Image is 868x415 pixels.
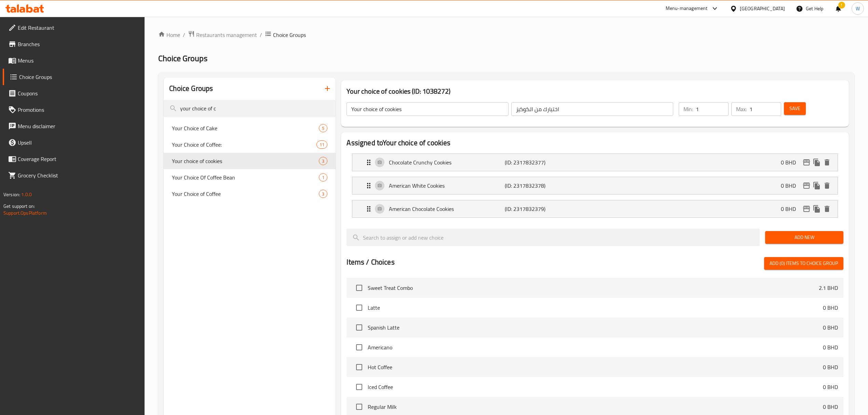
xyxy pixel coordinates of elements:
[683,105,693,113] p: Min:
[317,142,327,148] span: 11
[183,31,185,39] li: /
[666,4,708,13] div: Menu-management
[319,191,327,197] span: 3
[3,209,47,217] a: Support.OpsPlatform
[352,400,366,414] span: Select choice
[273,31,306,39] span: Choice Groups
[3,19,145,36] a: Edit Restaurant
[158,51,207,66] span: Choice Groups
[389,158,505,166] p: Chocolate Crunchy Cookies
[18,56,139,65] span: Menus
[3,102,145,118] a: Promotions
[164,100,336,117] input: search
[164,120,336,136] div: Your Choice of Cake5
[18,40,139,48] span: Branches
[368,284,818,292] span: Sweet Treat Combo
[319,125,327,132] span: 5
[823,323,838,332] p: 0 BHD
[822,157,832,168] button: delete
[158,30,854,39] nav: breadcrumb
[164,186,336,202] div: Your Choice of Coffee3
[172,157,319,165] span: Your choice of cookies
[823,363,838,371] p: 0 BHD
[505,205,582,213] p: (ID: 2317832379)
[3,118,145,134] a: Menu disclaimer
[3,134,145,151] a: Upsell
[801,204,812,214] button: edit
[823,343,838,351] p: 0 BHD
[736,105,747,113] p: Max:
[164,169,336,186] div: Your Choice Of Coffee Bean1
[784,102,806,115] button: Save
[352,154,837,171] div: Expand
[823,403,838,411] p: 0 BHD
[347,174,843,197] li: Expand
[352,300,366,315] span: Select choice
[347,229,760,246] input: search
[3,36,145,52] a: Branches
[18,24,139,32] span: Edit Restaurant
[172,173,319,182] span: Your Choice Of Coffee Bean
[3,69,145,85] a: Choice Groups
[164,153,336,169] div: Your choice of cookies3
[21,190,32,199] span: 1.0.0
[3,190,20,199] span: Version:
[347,86,843,97] h3: Your choice of cookies (ID: 1038272)
[352,177,837,194] div: Expand
[781,205,801,213] p: 0 BHD
[3,202,35,211] span: Get support on:
[389,205,505,213] p: American Chocolate Cookies
[196,31,257,39] span: Restaurants management
[319,157,327,165] div: Choices
[856,5,860,12] span: W
[158,31,180,39] a: Home
[319,174,327,181] span: 1
[819,284,838,292] p: 2.1 BHD
[316,140,327,149] div: Choices
[18,106,139,114] span: Promotions
[770,259,838,268] span: Add (0) items to choice group
[505,158,582,166] p: (ID: 2317832377)
[765,231,843,244] button: Add New
[368,363,823,371] span: Hot Coffee
[771,233,838,242] span: Add New
[347,138,843,148] h2: Assigned to Your choice of cookies
[505,182,582,190] p: (ID: 2317832378)
[3,52,145,69] a: Menus
[801,180,812,191] button: edit
[164,136,336,153] div: Your Choice of Coffee:11
[823,383,838,391] p: 0 BHD
[389,182,505,190] p: American White Cookies
[18,171,139,179] span: Grocery Checklist
[18,155,139,163] span: Coverage Report
[3,167,145,184] a: Grocery Checklist
[169,83,213,94] h2: Choice Groups
[352,200,837,217] div: Expand
[172,140,316,149] span: Your Choice of Coffee:
[740,5,785,12] div: [GEOGRAPHIC_DATA]
[781,182,801,190] p: 0 BHD
[368,343,823,351] span: Americano
[368,403,823,411] span: Regular Milk
[789,104,800,113] span: Save
[812,157,822,168] button: duplicate
[19,73,139,81] span: Choice Groups
[812,180,822,191] button: duplicate
[812,204,822,214] button: duplicate
[823,304,838,312] p: 0 BHD
[260,31,262,39] li: /
[3,85,145,102] a: Coupons
[368,304,823,312] span: Latte
[172,190,319,198] span: Your Choice of Coffee
[352,340,366,354] span: Select choice
[3,151,145,167] a: Coverage Report
[18,122,139,130] span: Menu disclaimer
[368,383,823,391] span: Iced Coffee
[319,124,327,132] div: Choices
[352,320,366,335] span: Select choice
[822,204,832,214] button: delete
[781,158,801,166] p: 0 BHD
[172,124,319,132] span: Your Choice of Cake
[368,323,823,332] span: Spanish Latte
[347,197,843,220] li: Expand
